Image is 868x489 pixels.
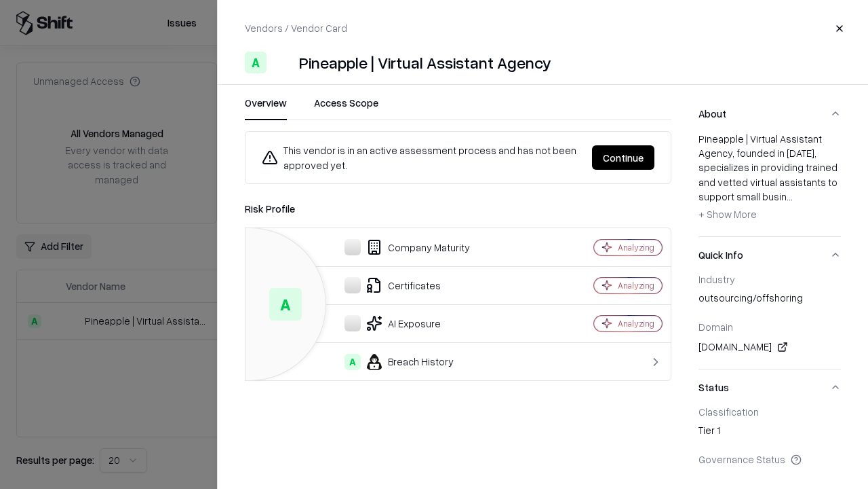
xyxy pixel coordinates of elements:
div: AI Exposure [256,315,547,331]
div: This vendor is in an active assessment process and has not been approved yet. [262,143,581,173]
div: Risk Profile [245,200,671,217]
div: Classification [698,405,841,418]
span: ... [787,190,793,202]
div: A [269,288,302,321]
div: A [344,354,361,370]
span: + Show More [698,208,757,220]
div: Breach History [256,354,547,370]
button: + Show More [698,204,757,225]
button: About [698,96,841,132]
img: Pineapple | Virtual Assistant Agency [272,52,294,73]
button: Continue [592,145,654,170]
div: About [698,132,841,236]
div: Certificates [256,277,547,293]
button: Status [698,369,841,405]
div: Company Maturity [256,239,547,255]
div: Pineapple | Virtual Assistant Agency [299,52,551,73]
div: Analyzing [618,280,654,291]
div: Analyzing [618,242,654,253]
div: Governance Status [698,453,841,465]
div: [DOMAIN_NAME] [698,339,841,355]
div: Domain [698,321,841,333]
div: Tier 1 [698,423,841,442]
div: Analyzing [618,318,654,329]
button: Access Scope [314,96,378,120]
button: Quick Info [698,237,841,273]
button: Overview [245,96,287,120]
div: A [245,52,267,73]
div: Quick Info [698,273,841,369]
p: Vendors / Vendor Card [245,21,347,35]
div: Industry [698,273,841,285]
div: outsourcing/offshoring [698,291,841,310]
div: Pineapple | Virtual Assistant Agency, founded in [DATE], specializes in providing trained and vet... [698,132,841,225]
